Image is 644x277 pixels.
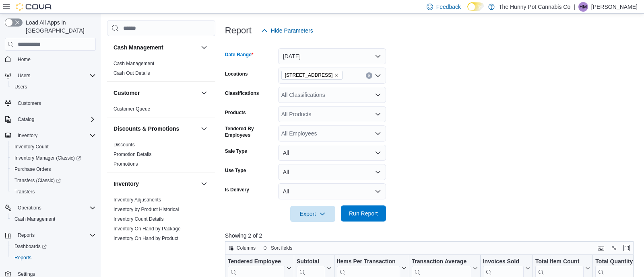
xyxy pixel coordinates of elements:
[2,202,99,213] button: Operations
[114,106,150,112] a: Customer Queue
[11,82,30,92] a: Users
[11,253,96,263] span: Reports
[225,125,275,138] label: Tendered By Employees
[285,71,333,79] span: [STREET_ADDRESS]
[609,243,619,253] button: Display options
[14,189,35,195] span: Transfers
[595,258,637,266] div: Total Quantity
[271,245,292,251] span: Sort fields
[14,166,51,172] span: Purchase Orders
[535,258,584,266] div: Total Item Count
[8,81,99,92] button: Users
[278,145,386,161] button: All
[225,187,249,193] label: Is Delivery
[114,70,150,76] span: Cash Out Details
[11,82,96,92] span: Users
[18,232,35,238] span: Reports
[11,164,54,174] a: Purchase Orders
[225,232,638,240] p: Showing 2 of 2
[8,152,99,164] a: Inventory Manager (Classic)
[199,124,209,133] button: Discounts & Promotions
[114,226,181,232] span: Inventory On Hand by Package
[114,142,135,148] a: Discounts
[11,214,96,224] span: Cash Management
[14,216,55,222] span: Cash Management
[18,72,30,79] span: Users
[114,180,139,188] h3: Inventory
[11,142,52,152] a: Inventory Count
[114,152,152,157] a: Promotion Details
[11,176,64,185] a: Transfers (Classic)
[2,97,99,109] button: Customers
[114,197,161,203] a: Inventory Adjustments
[278,183,386,199] button: All
[199,88,209,98] button: Customer
[14,131,41,140] button: Inventory
[14,177,61,184] span: Transfers (Classic)
[225,148,247,154] label: Sale Type
[114,216,164,222] a: Inventory Count Details
[2,230,99,241] button: Reports
[114,89,198,97] button: Customer
[107,59,215,81] div: Cash Management
[14,131,96,140] span: Inventory
[114,61,154,66] a: Cash Management
[14,98,44,108] a: Customers
[2,70,99,81] button: Users
[2,53,99,65] button: Home
[114,142,135,148] span: Discounts
[225,26,252,35] h3: Report
[114,180,198,188] button: Inventory
[114,43,198,51] button: Cash Management
[8,241,99,252] a: Dashboards
[622,243,632,253] button: Enter fullscreen
[14,98,96,108] span: Customers
[11,187,38,197] a: Transfers
[14,55,34,64] a: Home
[278,164,386,180] button: All
[349,209,378,217] span: Run Report
[8,141,99,152] button: Inventory Count
[14,115,96,124] span: Catalog
[260,243,295,253] button: Sort fields
[14,84,27,90] span: Users
[114,226,181,232] a: Inventory On Hand by Package
[375,72,381,79] button: Open list of options
[8,164,99,175] button: Purchase Orders
[375,111,381,117] button: Open list of options
[11,153,84,163] a: Inventory Manager (Classic)
[114,70,150,76] a: Cash Out Details
[225,51,254,58] label: Date Range
[114,236,178,241] a: Inventory On Hand by Product
[107,104,215,117] div: Customer
[11,187,96,197] span: Transfers
[11,142,96,152] span: Inventory Count
[11,214,58,224] a: Cash Management
[334,73,339,78] button: Remove 2103 Yonge St from selection in this group
[278,48,386,64] button: [DATE]
[14,115,37,124] button: Catalog
[11,242,50,251] a: Dashboards
[114,89,140,97] h3: Customer
[467,2,484,11] input: Dark Mode
[14,71,33,80] button: Users
[574,2,575,12] p: |
[114,207,179,212] a: Inventory by Product Historical
[14,243,47,250] span: Dashboards
[11,176,96,185] span: Transfers (Classic)
[8,175,99,186] a: Transfers (Classic)
[225,90,259,96] label: Classifications
[290,206,335,222] button: Export
[337,258,400,266] div: Items Per Transaction
[14,203,45,213] button: Operations
[375,130,381,137] button: Open list of options
[237,245,256,251] span: Columns
[11,164,96,174] span: Purchase Orders
[14,71,96,80] span: Users
[225,167,246,174] label: Use Type
[14,54,96,64] span: Home
[271,27,313,35] span: Hide Parameters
